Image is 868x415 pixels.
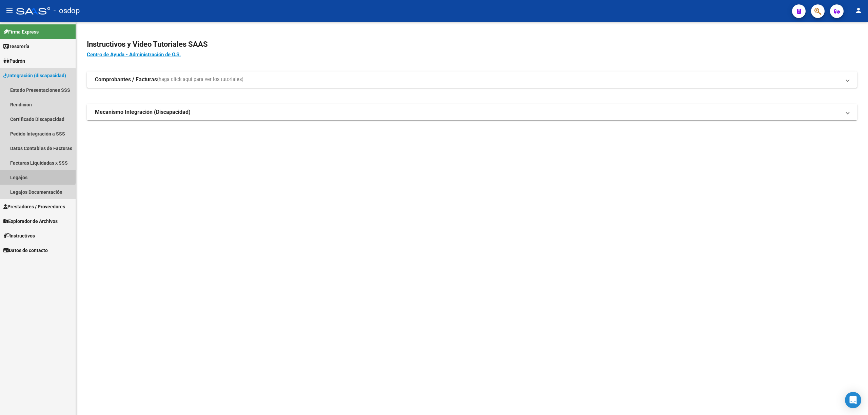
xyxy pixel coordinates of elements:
span: Firma Express [3,28,39,36]
span: Prestadores / Proveedores [3,203,65,210]
strong: Mecanismo Integración (Discapacidad) [95,108,191,116]
mat-expansion-panel-header: Mecanismo Integración (Discapacidad) [87,104,857,120]
h2: Instructivos y Video Tutoriales SAAS [87,38,857,51]
span: Padrón [3,57,25,65]
a: Centro de Ayuda - Administración de O.S. [87,51,181,58]
span: Instructivos [3,232,35,240]
mat-icon: person [854,6,863,15]
div: Open Intercom Messenger [845,392,861,408]
strong: Comprobantes / Facturas [95,76,157,83]
mat-expansion-panel-header: Comprobantes / Facturas(haga click aquí para ver los tutoriales) [87,71,857,88]
span: Explorador de Archivos [3,217,58,225]
span: - osdop [54,3,80,18]
span: Datos de contacto [3,247,48,254]
span: Integración (discapacidad) [3,72,66,79]
span: Tesorería [3,43,29,50]
mat-icon: menu [5,6,14,15]
span: (haga click aquí para ver los tutoriales) [157,76,243,83]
